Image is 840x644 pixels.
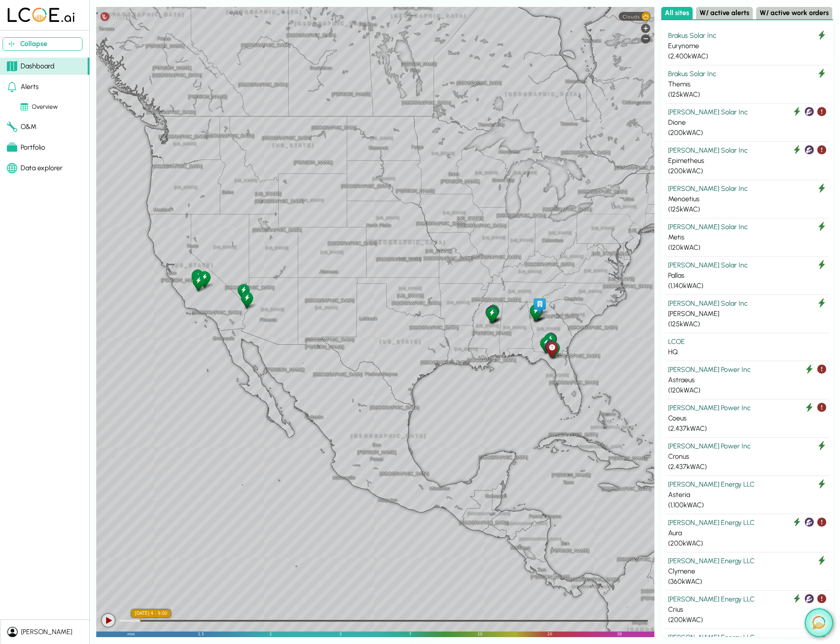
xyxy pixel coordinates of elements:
[197,270,212,289] div: Metis
[668,462,826,472] div: ( 2,437 kWAC)
[668,538,826,549] div: ( 200 kWAC)
[485,304,500,324] div: Epimetheus
[668,107,826,117] div: [PERSON_NAME] Solar Inc
[668,51,826,61] div: ( 2,400 kWAC)
[813,616,825,629] img: open chat
[661,7,833,20] div: Select site list category
[668,242,826,253] div: ( 120 kWAC)
[668,413,826,423] div: Coeus
[665,27,830,65] button: Brakus Solar Inc Eurynome (2,400kWAC)
[668,128,826,138] div: ( 200 kWAC)
[21,102,58,112] div: Overview
[641,34,650,43] div: Zoom out
[668,632,826,643] div: [PERSON_NAME] Energy LLC
[668,166,826,176] div: ( 200 kWAC)
[668,423,826,434] div: ( 2,437 kWAC)
[668,232,826,242] div: Metis
[7,122,37,132] div: O&M
[190,268,205,287] div: Eurybia
[538,335,553,355] div: Cronus
[668,145,826,156] div: [PERSON_NAME] Solar Inc
[668,69,826,79] div: Brakus Solar Inc
[665,591,830,629] button: [PERSON_NAME] Energy LLC Crius (200kWAC)
[665,218,830,257] button: [PERSON_NAME] Solar Inc Metis (120kWAC)
[544,340,559,359] div: Astraeus
[665,65,830,104] button: Brakus Solar Inc Themis (125kWAC)
[756,7,832,19] button: W/ active work orders
[668,604,826,615] div: Crius
[668,319,826,329] div: ( 125 kWAC)
[528,303,543,322] div: Asteria
[7,142,45,153] div: Portfolio
[7,82,39,92] div: Alerts
[623,14,640,19] span: Clouds
[484,304,499,324] div: Dione
[668,337,826,347] div: LCOE
[668,500,826,510] div: ( 1,100 kWAC)
[668,270,826,281] div: Pallas
[668,89,826,100] div: ( 125 kWAC)
[665,476,830,514] button: [PERSON_NAME] Energy LLC Asteria (1,100kWAC)
[665,295,830,333] button: [PERSON_NAME] Solar Inc [PERSON_NAME] (125kWAC)
[528,303,543,322] div: Theia
[665,180,830,218] button: [PERSON_NAME] Solar Inc Menoetius (125kWAC)
[7,163,63,173] div: Data explorer
[484,305,499,325] div: Themis
[668,41,826,51] div: Eurynome
[191,273,206,292] div: Helios
[543,339,558,358] div: Crius
[236,282,251,302] div: Menoetius
[3,37,82,51] button: Collapse
[665,361,830,399] button: [PERSON_NAME] Power Inc Astraeus (120kWAC)
[665,552,830,591] button: [PERSON_NAME] Energy LLC Clymene (360kWAC)
[131,610,171,617] div: [DATE] 4 - 9:00
[668,490,826,500] div: Asteria
[668,79,826,89] div: Themis
[665,438,830,476] button: [PERSON_NAME] Power Inc Cronus (2,437kWAC)
[7,61,55,71] div: Dashboard
[668,194,826,204] div: Menoetius
[668,566,826,577] div: Clymene
[668,184,826,194] div: [PERSON_NAME] Solar Inc
[665,399,830,438] button: [PERSON_NAME] Power Inc Coeus (2,437kWAC)
[696,7,753,19] button: W/ active alerts
[668,298,826,309] div: [PERSON_NAME] Solar Inc
[532,297,547,316] div: HQ
[190,269,205,288] div: Clymene
[486,303,501,322] div: Hyperion
[543,331,558,350] div: Aura
[668,528,826,538] div: Aura
[668,222,826,232] div: [PERSON_NAME] Solar Inc
[668,309,826,319] div: [PERSON_NAME]
[668,479,826,490] div: [PERSON_NAME] Energy LLC
[668,615,826,625] div: ( 200 kWAC)
[668,281,826,291] div: ( 1,140 kWAC)
[668,204,826,215] div: ( 125 kWAC)
[668,594,826,604] div: [PERSON_NAME] Energy LLC
[665,333,830,361] button: LCOE HQ
[668,365,826,375] div: [PERSON_NAME] Power Inc
[641,24,650,33] div: Zoom in
[668,156,826,166] div: Epimetheus
[668,31,826,41] div: Brakus Solar Inc
[665,257,830,295] button: [PERSON_NAME] Solar Inc Pallas (1,140kWAC)
[668,260,826,270] div: [PERSON_NAME] Solar Inc
[668,375,826,385] div: Astraeus
[668,577,826,587] div: ( 360 kWAC)
[542,331,557,351] div: Styx
[665,514,830,552] button: [PERSON_NAME] Energy LLC Aura (200kWAC)
[668,347,826,357] div: HQ
[668,556,826,566] div: [PERSON_NAME] Energy LLC
[239,290,254,310] div: Eurynome
[668,441,826,451] div: [PERSON_NAME] Power Inc
[661,7,693,19] button: All sites
[668,403,826,413] div: [PERSON_NAME] Power Inc
[668,385,826,396] div: ( 120 kWAC)
[21,627,72,637] div: [PERSON_NAME]
[668,518,826,528] div: [PERSON_NAME] Energy LLC
[665,104,830,142] button: [PERSON_NAME] Solar Inc Dione (200kWAC)
[668,117,826,128] div: Dione
[131,610,171,617] div: local time
[665,142,830,180] button: [PERSON_NAME] Solar Inc Epimetheus (200kWAC)
[668,451,826,462] div: Cronus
